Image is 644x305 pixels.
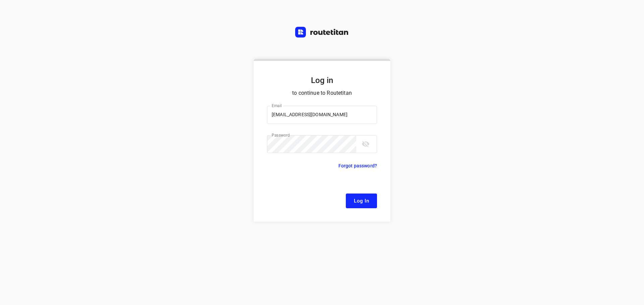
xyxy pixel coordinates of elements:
[267,88,377,98] p: to continue to Routetitan
[354,197,369,205] span: Log In
[359,137,372,151] button: toggle password visibility
[295,27,349,37] img: Routetitan
[338,162,377,170] p: Forgot password?
[267,75,377,86] h5: Log in
[346,194,377,208] button: Log In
